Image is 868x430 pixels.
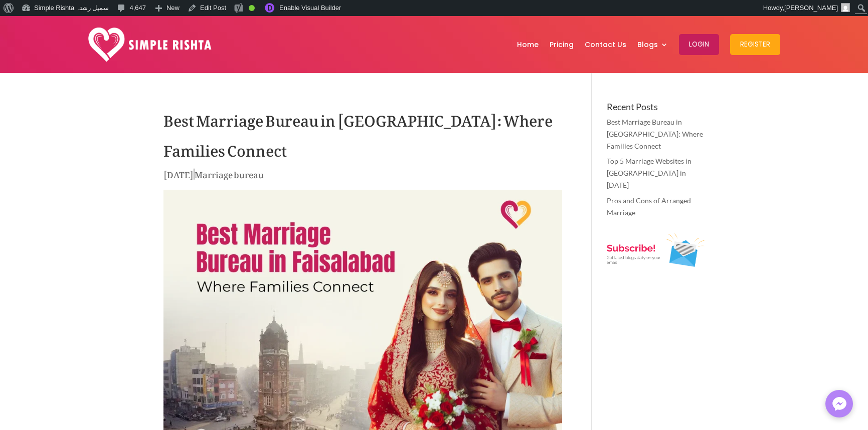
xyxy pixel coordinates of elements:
a: Marriage bureau [195,162,264,183]
button: Login [679,34,719,55]
span: [DATE] [163,162,194,183]
a: Best Marriage Bureau in [GEOGRAPHIC_DATA]: Where Families Connect [607,118,703,150]
a: Pricing [550,19,574,71]
p: | [163,167,562,187]
a: Top 5 Marriage Websites in [GEOGRAPHIC_DATA] in [DATE] [607,157,691,189]
div: Good [249,5,255,11]
span: [PERSON_NAME] [784,4,838,12]
a: Contact Us [585,19,626,71]
a: Register [730,19,780,71]
a: Login [679,19,719,71]
a: Blogs [637,19,668,71]
a: Pros and Cons of Arranged Marriage [607,196,691,217]
h1: Best Marriage Bureau in [GEOGRAPHIC_DATA]: Where Families Connect [163,102,562,167]
button: Register [730,34,780,55]
img: Messenger [829,394,849,414]
a: Home [517,19,539,71]
h4: Recent Posts [607,102,705,116]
